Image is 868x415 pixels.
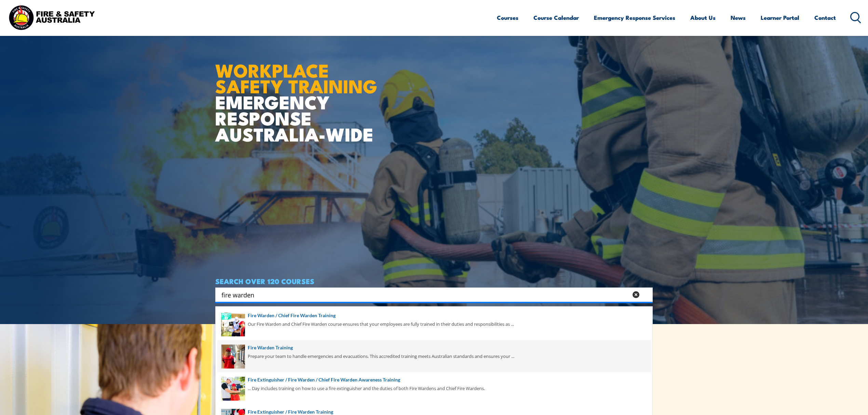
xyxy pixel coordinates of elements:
[221,312,647,319] a: Fire Warden / Chief Fire Warden Training
[594,9,675,27] a: Emergency Response Services
[215,277,653,285] h4: SEARCH OVER 120 COURSES
[497,9,518,27] a: Courses
[533,9,579,27] a: Course Calendar
[690,9,716,27] a: About Us
[641,290,650,299] button: Search magnifier button
[221,376,647,384] a: Fire Extinguisher / Fire Warden / Chief Fire Warden Awareness Training
[814,9,836,27] a: Contact
[221,290,628,300] input: Search input
[761,9,799,27] a: Learner Portal
[221,344,647,351] a: Fire Warden Training
[223,290,629,299] form: Search form
[731,9,746,27] a: News
[215,55,377,100] strong: WORKPLACE SAFETY TRAINING
[215,45,382,142] h1: EMERGENCY RESPONSE AUSTRALIA-WIDE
